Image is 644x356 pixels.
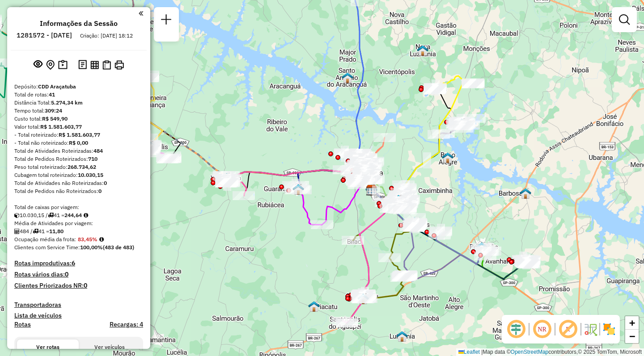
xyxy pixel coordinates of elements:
strong: 83,45% [78,236,97,243]
span: Ocultar NR [531,318,553,340]
img: BIRIGUI [393,194,404,206]
div: Total de Pedidos Roteirizados: [14,155,143,163]
strong: 0 [84,281,87,289]
span: Ocultar deslocamento [505,318,527,340]
h6: 1281572 - [DATE] [17,31,72,39]
a: OpenStreetMap [511,349,549,355]
strong: 6 [72,259,75,267]
div: Total de rotas: [14,91,143,99]
div: Cubagem total roteirizado: [14,171,143,179]
h4: Clientes Priorizados NR: [14,282,143,289]
strong: CDD Araçatuba [38,83,76,90]
h4: Transportadoras [14,301,143,309]
i: Total de rotas [48,213,54,218]
strong: R$ 549,90 [42,115,68,122]
a: Clique aqui para minimizar o painel [139,8,143,18]
div: - Total roteirizado: [14,131,143,139]
h4: Rotas vários dias: [14,271,143,278]
strong: R$ 0,00 [69,139,88,146]
strong: 5.274,34 km [51,99,83,106]
div: Criação: [DATE] 18:12 [76,32,136,40]
span: − [629,331,635,342]
strong: 0 [98,188,102,194]
div: Map data © contributors,© 2025 TomTom, Microsoft [456,348,644,356]
strong: (483 de 483) [103,244,134,251]
strong: R$ 1.581.603,77 [40,123,82,130]
button: Visualizar relatório de Roteirização [89,59,101,71]
img: NOVA LUZITÂNIA [417,45,428,56]
img: CLEMENTINA [357,293,369,305]
span: + [629,317,635,328]
div: Distância Total: [14,99,143,107]
img: GUARARAPES [292,184,304,195]
button: Centralizar mapa no depósito ou ponto de apoio [44,58,56,72]
div: - Total não roteirizado: [14,139,143,147]
strong: 484 [93,147,103,154]
div: Custo total: [14,115,143,123]
button: Ver rotas [17,339,79,355]
i: Meta Caixas/viagem: 220,40 Diferença: 24,24 [84,213,88,218]
a: Exibir filtros [615,11,633,29]
img: Exibir/Ocultar setores [602,322,616,336]
button: Imprimir Rotas [113,59,126,71]
img: BARBOSA [520,188,531,199]
button: Ver veículos [79,339,140,355]
h4: Lista de veículos [14,312,143,319]
img: LUIZIÂNIA [396,331,408,342]
i: Total de Atividades [14,229,20,234]
div: Total de caixas por viagem: [14,203,143,211]
div: Total de Atividades não Roteirizadas: [14,179,143,187]
strong: 244,64 [64,212,82,218]
button: Logs desbloquear sessão [76,58,89,72]
span: Ocupação média da frota: [14,236,76,243]
em: Média calculada utilizando a maior ocupação (%Peso ou %Cubagem) de cada rota da sessão. Rotas cro... [99,237,104,242]
strong: 710 [88,155,97,162]
button: Painel de Sugestão [56,58,69,72]
a: Zoom in [625,316,639,330]
strong: 41 [49,91,55,98]
img: 625 UDC Light Campus Universitário [365,184,377,196]
div: Total de Pedidos não Roteirizados: [14,187,143,195]
button: Visualizar Romaneio [101,59,113,71]
span: Clientes com Service Time: [14,244,80,251]
span: | [481,349,483,355]
i: Cubagem total roteirizado [14,213,20,218]
a: Leaflet [458,349,480,355]
strong: 0 [65,270,68,278]
button: Exibir sessão original [32,58,44,72]
h4: Rotas improdutivas: [14,260,143,267]
div: 484 / 41 = [14,227,143,235]
strong: 268.734,62 [68,163,96,170]
img: CDD Araçatuba [366,184,377,196]
img: Fluxo de ruas [583,322,597,336]
span: Exibir rótulo [557,318,579,340]
strong: 100,00% [80,244,103,251]
h4: Recargas: 4 [110,321,143,328]
div: 10.030,15 / 41 = [14,211,143,219]
i: Total de rotas [33,229,38,234]
div: Média de Atividades por viagem: [14,219,143,227]
strong: 10.030,15 [78,172,103,178]
img: PENÁPOLIS [476,242,487,253]
div: Tempo total: [14,107,143,115]
h4: Informações da Sessão [40,19,118,28]
strong: 0 [104,180,107,186]
a: Rotas [14,321,31,328]
div: Depósito: [14,83,143,91]
strong: R$ 1.581.603,77 [59,131,100,138]
strong: 309:24 [45,107,62,114]
a: Nova sessão e pesquisa [157,11,175,31]
img: SANT. ANTÔNIO DO ARACANGUÁ [342,72,353,84]
img: BREJO ALEGRE [442,152,453,163]
div: Peso total roteirizado: [14,163,143,171]
img: PIACATU [308,301,320,312]
strong: 11,80 [49,228,64,235]
div: Valor total: [14,123,143,131]
div: Total de Atividades Roteirizadas: [14,147,143,155]
a: Zoom out [625,330,639,343]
